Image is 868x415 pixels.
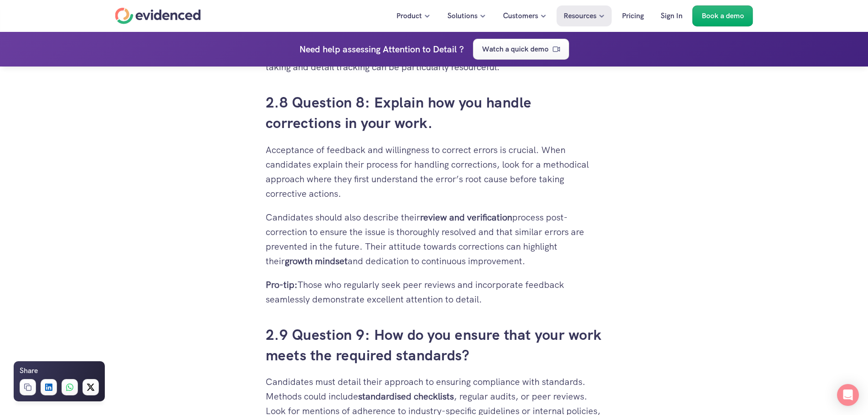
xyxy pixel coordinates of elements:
p: Acceptance of feedback and willingness to correct errors is crucial. When candidates explain thei... [266,143,603,201]
strong: growth mindset [285,255,348,267]
a: Book a demo [693,5,753,26]
p: Candidates should also describe their process post-correction to ensure the issue is thoroughly r... [266,210,603,268]
strong: standardised checklists [358,390,454,402]
a: Pricing [615,5,651,26]
a: Watch a quick demo [473,39,569,60]
strong: review and verification [420,211,512,223]
div: Open Intercom Messenger [837,384,859,406]
p: Sign In [661,10,683,22]
p: Solutions [447,10,478,22]
h4: ? [459,42,464,56]
p: Need help assessing [299,42,380,56]
h3: 2.8 Question 8: Explain how you handle corrections in your work. [266,92,603,133]
p: Those who regularly seek peer reviews and incorporate feedback seamlessly demonstrate excellent a... [266,277,603,307]
h3: 2.9 Question 9: How do you ensure that your work meets the required standards? [266,325,603,366]
strong: Pro-tip: [266,279,298,291]
h4: Attention to Detail [383,42,457,56]
p: Customers [503,10,538,22]
p: Book a demo [702,10,744,22]
a: Sign In [654,5,689,26]
p: Pricing [622,10,644,22]
p: Watch a quick demo [482,43,549,55]
a: Home [115,8,201,24]
h6: Share [20,365,38,377]
p: Resources [564,10,596,22]
p: Product [396,10,422,22]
